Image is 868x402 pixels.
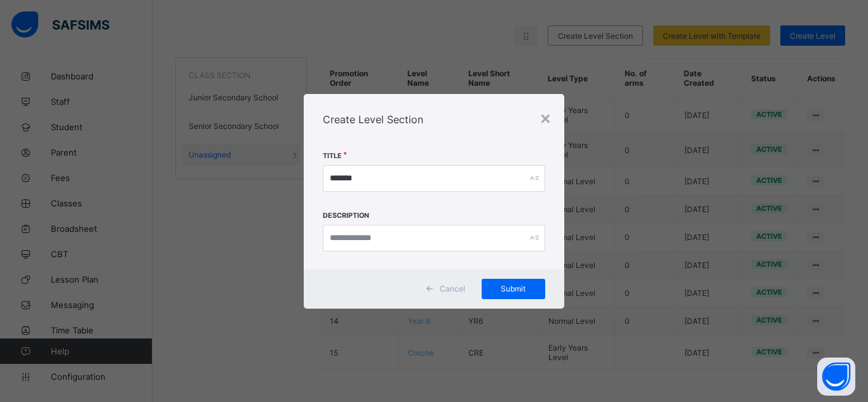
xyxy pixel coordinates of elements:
label: Description [323,211,369,220]
label: Title [323,152,342,160]
button: Open asap [817,358,855,396]
div: × [539,107,552,128]
span: Create Level Section [323,113,423,126]
span: Submit [491,284,536,293]
span: Cancel [440,284,465,293]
